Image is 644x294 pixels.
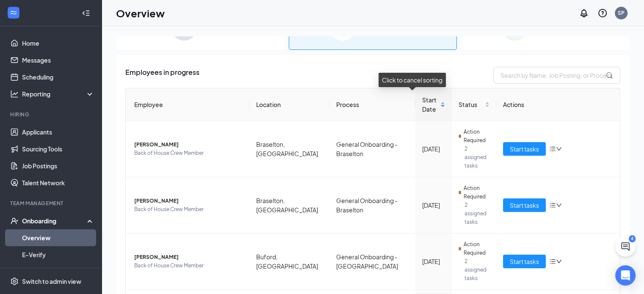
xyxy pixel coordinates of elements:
[10,277,19,286] svg: Settings
[22,124,94,140] a: Applicants
[22,35,94,52] a: Home
[10,90,19,98] svg: Analysis
[329,177,415,234] td: General Onboarding - Braselton
[615,265,636,286] div: Open Intercom Messenger
[579,8,589,18] svg: Notifications
[22,140,94,157] a: Sourcing Tools
[22,69,94,85] a: Scheduling
[503,142,546,156] button: Start tasks
[615,236,636,257] button: ChatActive
[134,149,243,157] span: Back of House Crew Member
[329,234,415,290] td: General Onboarding - [GEOGRAPHIC_DATA]
[556,202,562,208] span: down
[493,67,620,84] input: Search by Name, Job Posting, or Process
[510,201,539,210] span: Start tasks
[134,253,243,261] span: [PERSON_NAME]
[464,145,489,170] span: 2 assigned tasks
[422,95,439,114] span: Start Date
[82,9,90,17] svg: Collapse
[503,198,546,212] button: Start tasks
[422,144,445,154] div: [DATE]
[618,9,625,16] div: SP
[116,6,165,20] h1: Overview
[22,174,94,191] a: Talent Network
[10,217,19,225] svg: UserCheck
[549,146,556,152] span: bars
[549,258,556,265] span: bars
[134,205,243,214] span: Back of House Crew Member
[597,8,608,18] svg: QuestionInfo
[459,100,483,109] span: Status
[464,201,489,226] span: 2 assigned tasks
[496,88,620,121] th: Actions
[22,217,87,225] div: Onboarding
[510,257,539,266] span: Start tasks
[249,234,330,290] td: Buford, [GEOGRAPHIC_DATA]
[329,121,415,177] td: General Onboarding - Braselton
[464,128,490,145] span: Action Required
[464,184,490,201] span: Action Required
[22,90,95,98] div: Reporting
[22,52,94,69] a: Messages
[549,202,556,209] span: bars
[9,8,18,17] svg: WorkstreamLogo
[329,88,415,121] th: Process
[134,197,243,205] span: [PERSON_NAME]
[125,67,199,84] span: Employees in progress
[620,242,630,252] svg: ChatActive
[464,240,490,257] span: Action Required
[22,263,94,280] a: Onboarding Documents
[22,229,94,246] a: Overview
[22,157,94,174] a: Job Postings
[249,88,330,121] th: Location
[22,246,94,263] a: E-Verify
[422,257,445,266] div: [DATE]
[249,177,330,234] td: Braselton, [GEOGRAPHIC_DATA]
[10,200,93,207] div: Team Management
[22,277,81,286] div: Switch to admin view
[452,88,496,121] th: Status
[503,255,546,268] button: Start tasks
[134,140,243,149] span: [PERSON_NAME]
[556,146,562,152] span: down
[556,258,562,264] span: down
[134,261,243,270] span: Back of House Crew Member
[379,73,446,87] div: Click to cancel sorting
[510,144,539,154] span: Start tasks
[249,121,330,177] td: Braselton, [GEOGRAPHIC_DATA]
[126,88,249,121] th: Employee
[464,257,489,283] span: 2 assigned tasks
[629,235,636,242] div: 4
[10,111,93,118] div: Hiring
[422,201,445,210] div: [DATE]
